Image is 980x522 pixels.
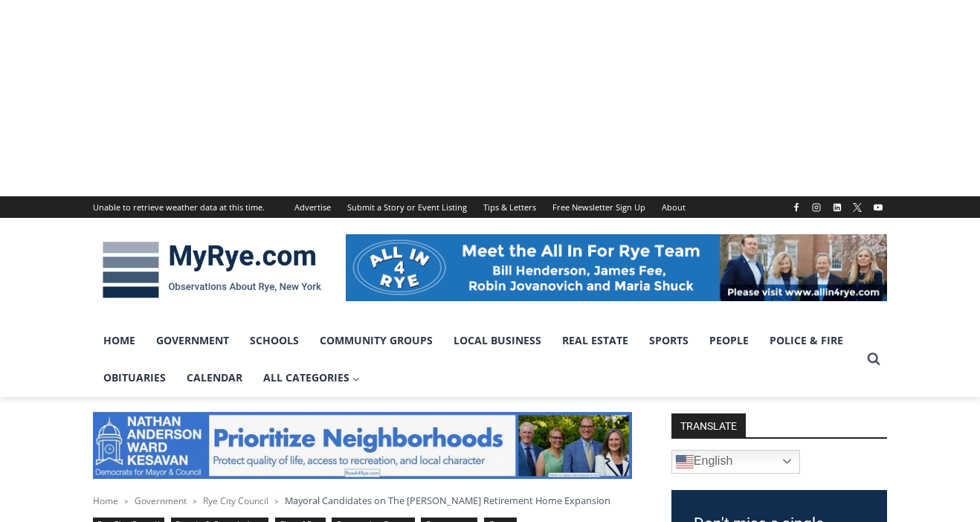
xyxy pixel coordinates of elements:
[93,359,176,396] a: Obituaries
[699,322,759,359] a: People
[193,496,197,506] span: >
[671,413,746,437] strong: TRANSLATE
[848,199,866,216] a: X
[93,201,265,214] div: Unable to retrieve weather data at this time.
[93,493,632,508] nav: Breadcrumbs
[339,196,475,218] a: Submit a Story or Event Listing
[274,496,279,506] span: >
[676,453,694,471] img: en
[309,322,443,359] a: Community Groups
[135,494,187,507] a: Government
[544,196,654,218] a: Free Newsletter Sign Up
[828,199,846,216] a: Linkedin
[286,196,694,218] nav: Secondary Navigation
[253,359,370,396] a: All Categories
[93,322,146,359] a: Home
[860,346,887,373] button: View Search Form
[671,450,800,474] a: English
[239,322,309,359] a: Schools
[443,322,552,359] a: Local Business
[263,370,360,386] span: All Categories
[552,322,639,359] a: Real Estate
[146,322,239,359] a: Government
[475,196,544,218] a: Tips & Letters
[807,199,825,216] a: Instagram
[787,199,805,216] a: Facebook
[93,494,118,507] a: Home
[869,199,887,216] a: YouTube
[124,496,129,506] span: >
[639,322,699,359] a: Sports
[176,359,253,396] a: Calendar
[759,322,854,359] a: Police & Fire
[286,196,339,218] a: Advertise
[203,494,268,507] a: Rye City Council
[346,234,887,301] img: All in for Rye
[93,231,331,309] img: MyRye.com
[285,494,610,507] span: Mayoral Candidates on The [PERSON_NAME] Retirement Home Expansion
[93,322,860,397] nav: Primary Navigation
[654,196,694,218] a: About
